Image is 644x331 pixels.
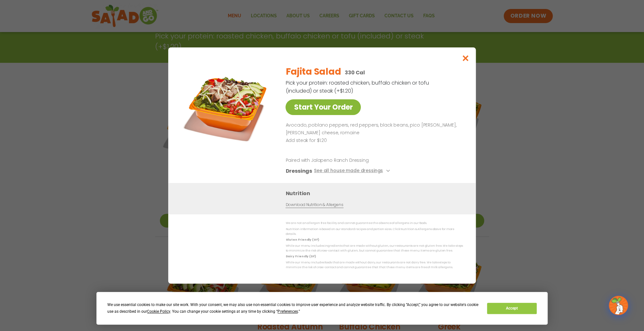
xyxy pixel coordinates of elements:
[487,303,536,314] button: Accept
[609,296,627,314] img: wpChatIcon
[183,60,272,150] img: Featured product photo for Fajita Salad
[285,202,343,208] a: Download Nutrition & Allergens
[285,157,404,164] p: Paired with Jalapeno Ranch Dressing
[285,244,463,253] p: While our menu includes ingredients that are made without gluten, our restaurants are not gluten ...
[285,121,460,137] p: Avocado, poblano peppers, red peppers, black beans, pico [PERSON_NAME], [PERSON_NAME] cheese, rom...
[285,167,312,175] h3: Dressings
[285,238,319,242] strong: Gluten Friendly (GF)
[314,167,392,175] button: See all house made dressings
[285,260,463,270] p: While our menu includes foods that are made without dairy, our restaurants are not dairy free. We...
[285,254,316,258] strong: Dairy Friendly (DF)
[285,189,466,197] h3: Nutrition
[345,69,365,77] p: 330 Cal
[96,292,548,325] div: Cookie Consent Prompt
[455,47,476,69] button: Close modal
[285,79,430,95] p: Pick your protein: roasted chicken, buffalo chicken or tofu (included) or steak (+$1.20)
[285,221,463,226] p: We are not an allergen free facility and cannot guarantee the absence of allergens in our foods.
[277,309,298,314] span: Preferences
[285,137,460,145] p: Add steak for $1.20
[285,65,341,79] h2: Fajita Salad
[285,99,361,115] a: Start Your Order
[147,309,170,314] span: Cookie Policy
[285,227,463,237] p: Nutrition information is based on our standard recipes and portion sizes. Click Nutrition & Aller...
[107,302,479,315] div: We use essential cookies to make our site work. With your consent, we may also use non-essential ...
